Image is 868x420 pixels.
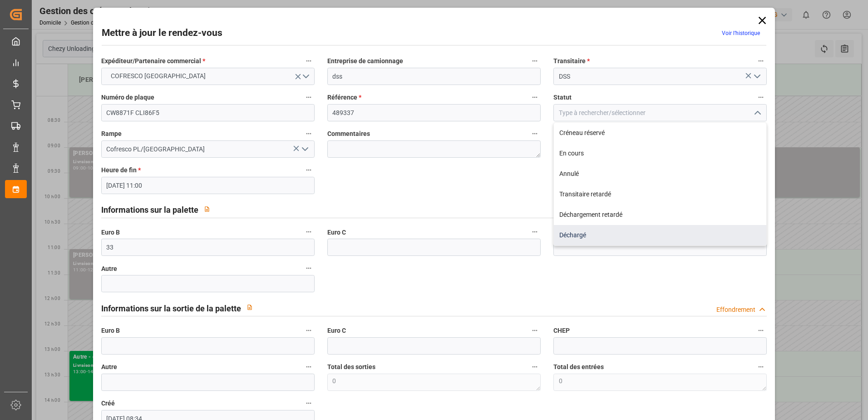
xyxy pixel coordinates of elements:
[755,55,767,67] button: Transitaire *
[554,184,766,205] div: Transitaire retardé
[327,374,541,391] textarea: 0
[327,229,346,236] font: Euro C
[554,205,766,225] div: Déchargement retardé
[303,262,315,274] button: Autre
[303,361,315,373] button: Autre
[102,26,222,40] h2: Mettre à jour le rendez-vous
[303,164,315,176] button: Heure de fin *
[755,325,767,336] button: CHEP
[303,397,315,409] button: Créé
[101,94,154,101] font: Numéro de plaque
[101,327,120,334] font: Euro B
[101,68,315,85] button: Ouvrir le menu
[327,57,403,65] font: Entreprise de camionnage
[750,106,764,120] button: Fermer le menu
[529,325,541,336] button: Euro C
[553,94,572,101] font: Statut
[716,305,755,315] div: Effondrement
[303,91,315,103] button: Numéro de plaque
[722,30,760,36] a: Voir l’historique
[303,128,315,140] button: Rampe
[529,91,541,103] button: Référence *
[750,70,764,84] button: Ouvrir le menu
[101,204,198,216] h2: Informations sur la palette
[101,265,117,272] font: Autre
[554,164,766,184] div: Annulé
[303,325,315,336] button: Euro B
[553,104,767,121] input: Type à rechercher/sélectionner
[553,327,570,334] font: CHEP
[755,91,767,103] button: Statut
[755,361,767,373] button: Total des entrées
[101,130,122,137] font: Rampe
[303,55,315,67] button: Expéditeur/Partenaire commercial *
[327,363,375,370] font: Total des sorties
[327,94,357,101] font: Référence
[327,327,346,334] font: Euro C
[106,71,210,81] span: COFRESCO [GEOGRAPHIC_DATA]
[554,225,766,245] div: Déchargé
[101,363,117,370] font: Autre
[101,166,137,174] font: Heure de fin
[327,130,370,137] font: Commentaires
[529,361,541,373] button: Total des sorties
[101,400,115,407] font: Créé
[553,57,586,65] font: Transitaire
[529,226,541,238] button: Euro C
[101,302,241,315] h2: Informations sur la sortie de la palette
[553,363,604,370] font: Total des entrées
[101,177,315,194] input: JJ-MM-AAAA HH :MM
[529,55,541,67] button: Entreprise de camionnage
[303,226,315,238] button: Euro B
[198,200,216,218] button: View description
[529,128,541,140] button: Commentaires
[241,299,258,316] button: View description
[101,140,315,158] input: Type à rechercher/sélectionner
[554,143,766,164] div: En cours
[554,123,766,143] div: Créneau réservé
[553,374,767,391] textarea: 0
[297,142,311,156] button: Ouvrir le menu
[101,229,120,236] font: Euro B
[101,57,201,65] font: Expéditeur/Partenaire commercial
